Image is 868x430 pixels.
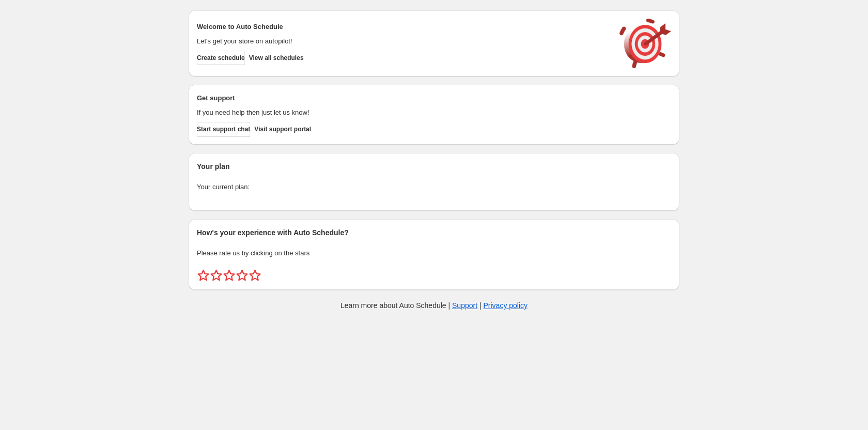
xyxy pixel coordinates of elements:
[249,54,304,62] span: View all schedules
[197,93,609,103] h2: Get support
[484,301,528,310] a: Privacy policy
[197,161,671,172] h2: Your plan
[197,227,671,238] h2: How's your experience with Auto Schedule?
[197,248,671,258] p: Please rate us by clicking on the stars
[197,182,671,192] p: Your current plan:
[197,22,609,32] h2: Welcome to Auto Schedule
[254,125,311,133] span: Visit support portal
[197,36,609,47] p: Let's get your store on autopilot!
[340,300,528,311] p: Learn more about Auto Schedule | |
[197,51,245,65] button: Create schedule
[254,122,311,136] a: Visit support portal
[197,108,609,118] p: If you need help then just let us know!
[249,51,304,65] button: View all schedules
[452,301,477,310] a: Support
[197,122,250,136] a: Start support chat
[197,54,245,62] span: Create schedule
[197,125,250,133] span: Start support chat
